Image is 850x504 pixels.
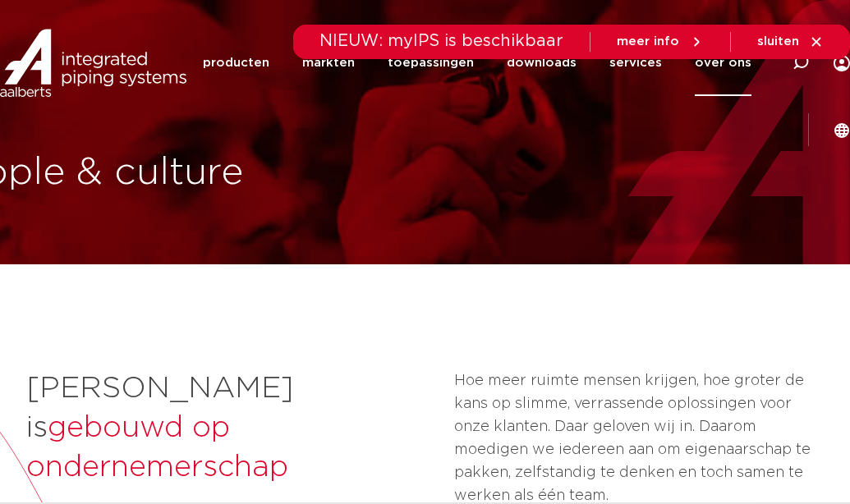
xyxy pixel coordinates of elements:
span: meer info [617,35,679,48]
a: producten [203,30,269,96]
a: toepassingen [388,30,474,96]
a: markten [302,30,355,96]
div: my IPS [834,30,850,96]
a: sluiten [757,34,824,49]
a: services [609,30,662,96]
a: downloads [507,30,577,96]
h2: [PERSON_NAME] is [26,369,438,488]
a: over ons [695,30,751,96]
span: gebouwd op ondernemerschap [26,413,288,482]
nav: Menu [203,30,751,96]
span: NIEUW: myIPS is beschikbaar [319,33,563,49]
span: sluiten [757,35,799,48]
a: meer info [617,34,704,49]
